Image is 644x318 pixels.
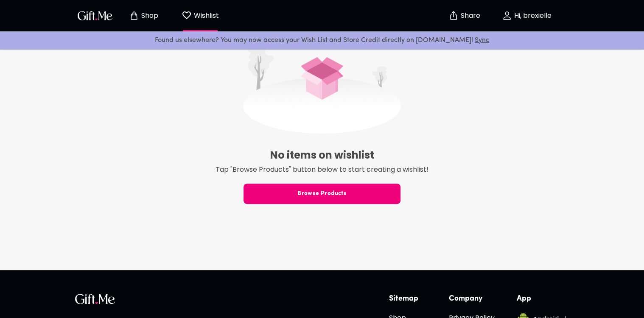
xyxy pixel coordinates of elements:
button: Hi, brexielle [484,2,569,29]
h6: App [517,294,569,304]
button: Wishlist page [177,2,224,29]
button: Store page [120,2,167,29]
h6: No items on wishlist [75,146,569,164]
img: GiftMe Logo [76,9,114,22]
p: Hi, brexielle [512,12,552,20]
img: GiftMe Logo [75,294,115,304]
button: Share [449,1,479,31]
h6: Company [449,294,495,304]
p: Tap "Browse Products" button below to start creating a wishlist! [75,164,569,175]
p: Found us elsewhere? You may now access your Wish List and Store Credit directly on [DOMAIN_NAME]! [7,35,637,46]
img: secure [448,11,459,21]
a: Sync [475,37,489,44]
button: GiftMe Logo [75,11,115,21]
h6: Sitemap [389,294,427,304]
p: Share [459,12,480,20]
span: Browse Products [244,189,400,198]
p: Wishlist [192,10,219,21]
button: Browse Products [244,184,400,204]
img: Wishlist is Empty [243,46,401,134]
p: Shop [139,12,158,20]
